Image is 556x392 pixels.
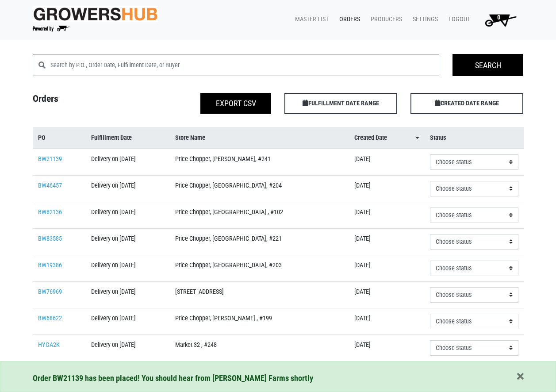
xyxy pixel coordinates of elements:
[170,281,349,308] td: [STREET_ADDRESS]
[175,133,205,143] span: Store Name
[33,6,158,22] img: original-fc7597fdc6adbb9d0e2ae620e786d1a2.jpg
[91,133,164,143] a: Fulfillment Date
[38,133,81,143] a: PO
[430,133,446,143] span: Status
[364,11,406,28] a: Producers
[86,255,169,281] td: Delivery on [DATE]
[170,334,349,361] td: Market 32 , #248
[452,54,523,76] input: Search
[349,149,425,176] td: [DATE]
[86,281,169,308] td: Delivery on [DATE]
[170,308,349,334] td: Price Chopper, [PERSON_NAME] , #199
[441,11,474,28] a: Logout
[86,202,169,228] td: Delivery on [DATE]
[33,26,69,32] img: Powered by Big Wheelbarrow
[410,93,523,114] span: CREATED DATE RANGE
[26,93,152,111] h4: Orders
[288,11,332,28] a: Master List
[86,308,169,334] td: Delivery on [DATE]
[38,315,62,322] a: BW68622
[332,11,364,28] a: Orders
[33,372,524,384] div: Order BW21139 has been placed! You should hear from [PERSON_NAME] Farms shortly
[349,202,425,228] td: [DATE]
[474,11,524,29] a: 0
[430,133,518,143] a: Status
[91,133,132,143] span: Fulfillment Date
[354,133,419,143] a: Created Date
[86,149,169,176] td: Delivery on [DATE]
[38,208,62,216] a: BW82136
[200,93,271,114] button: Export CSV
[170,202,349,228] td: Price Chopper, [GEOGRAPHIC_DATA] , #102
[86,334,169,361] td: Delivery on [DATE]
[284,93,397,114] span: FULFILLMENT DATE RANGE
[406,11,441,28] a: Settings
[86,228,169,255] td: Delivery on [DATE]
[349,334,425,361] td: [DATE]
[354,133,387,143] span: Created Date
[175,133,344,143] a: Store Name
[38,235,62,242] a: BW83585
[38,341,60,349] a: HYGA2K
[349,255,425,281] td: [DATE]
[481,11,520,29] img: Cart
[50,54,440,76] input: Search by P.O., Order Date, Fulfillment Date, or Buyer
[38,261,62,269] a: BW19386
[170,228,349,255] td: Price Chopper, [GEOGRAPHIC_DATA], #221
[38,155,62,163] a: BW21139
[170,149,349,176] td: Price Chopper, [PERSON_NAME], #241
[86,175,169,202] td: Delivery on [DATE]
[349,228,425,255] td: [DATE]
[38,288,62,296] a: BW76969
[349,281,425,308] td: [DATE]
[38,133,46,143] span: PO
[497,14,500,21] span: 0
[170,255,349,281] td: Price Chopper, [GEOGRAPHIC_DATA], #203
[349,175,425,202] td: [DATE]
[38,182,62,189] a: BW46457
[170,175,349,202] td: Price Chopper, [GEOGRAPHIC_DATA], #204
[349,308,425,334] td: [DATE]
